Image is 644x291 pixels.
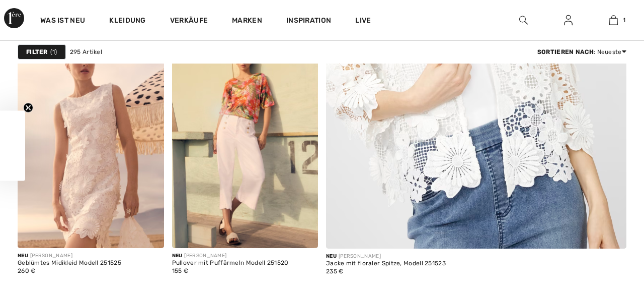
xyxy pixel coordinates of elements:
img: Forschung [519,14,528,26]
a: Was ist neu [40,16,85,27]
font: 295 Artikel [70,48,102,55]
img: 1. Allee [4,8,24,28]
img: plus_v2.svg [144,228,153,238]
font: 260 € [18,267,36,274]
font: Geblümtes Midikleid Modell 251525 [18,259,121,266]
button: Close teaser [23,102,33,112]
font: 235 € [326,268,344,275]
font: [PERSON_NAME] [184,253,226,259]
font: 155 € [172,267,189,274]
font: Live [355,16,371,25]
img: Meine Informationen [564,14,573,26]
font: Verkäufe [170,16,208,25]
a: Marken [232,16,262,27]
img: plus_v2.svg [298,228,307,238]
font: Inspiration [286,16,331,25]
font: 1 [623,17,625,24]
font: Marken [232,16,262,25]
font: Neu [326,253,337,259]
img: Pullover mit Puffärmeln, Modell 251520. Fuchsia/Grün [172,28,318,248]
font: Kleidung [109,16,145,25]
font: Was ist neu [40,16,85,25]
a: 1 [591,14,635,26]
font: Sortieren nach [537,48,594,55]
a: Kleidung [109,16,145,27]
font: Neu [18,253,28,259]
font: : Neueste [594,48,622,55]
font: Neu [172,253,183,259]
font: [PERSON_NAME] [339,253,381,259]
font: Filter [26,48,48,55]
a: Live [355,15,371,26]
a: Verkäufe [170,16,208,27]
img: Geblümtes Midikleid, Modell 251525. Cremeweiß [18,28,164,248]
font: Jacke mit floraler Spitze, Modell 251523 [326,260,446,267]
a: Einloggen [556,14,581,27]
font: Pullover mit Puffärmeln Modell 251520 [172,259,289,266]
font: [PERSON_NAME] [30,253,72,259]
img: Mein Warenkorb [609,14,618,26]
font: 1 [52,48,55,55]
